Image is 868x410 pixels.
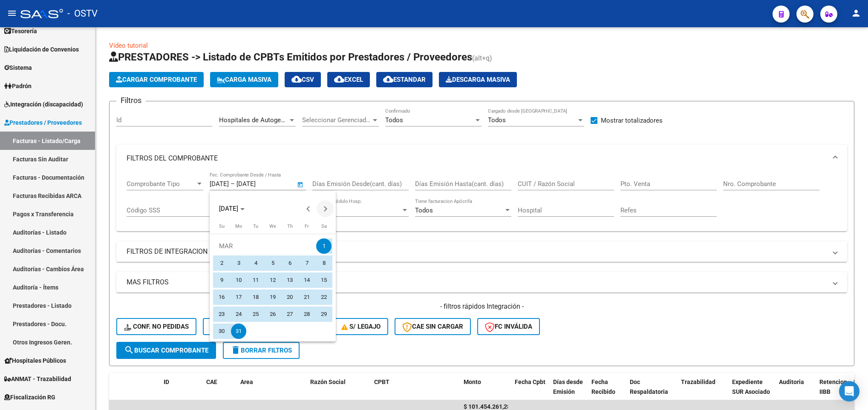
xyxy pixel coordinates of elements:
button: March 2, 2025 [213,255,230,272]
span: 3 [231,255,246,271]
button: March 13, 2025 [281,272,298,289]
button: March 3, 2025 [230,255,247,272]
button: March 19, 2025 [264,289,281,306]
button: March 15, 2025 [315,272,332,289]
div: Open Intercom Messenger [839,381,859,401]
span: 12 [265,272,280,288]
button: March 24, 2025 [230,306,247,323]
span: We [269,224,276,229]
span: 17 [231,290,246,305]
button: March 17, 2025 [230,289,247,306]
button: March 11, 2025 [247,272,264,289]
span: 24 [231,307,246,322]
span: 31 [231,324,246,339]
button: March 26, 2025 [264,306,281,323]
span: 26 [265,307,280,322]
span: 7 [299,255,314,271]
span: 1 [316,238,332,254]
span: 2 [214,255,229,271]
button: March 1, 2025 [315,238,332,255]
span: 18 [248,290,263,305]
button: March 20, 2025 [281,289,298,306]
span: 30 [214,324,229,339]
button: March 30, 2025 [213,323,230,340]
span: 4 [248,255,263,271]
span: 5 [265,255,280,271]
span: 22 [316,290,332,305]
span: Mo [235,224,242,229]
button: March 31, 2025 [230,323,247,340]
span: 13 [282,272,297,288]
button: March 16, 2025 [213,289,230,306]
span: 8 [316,255,332,271]
span: 14 [299,272,314,288]
button: March 7, 2025 [298,255,315,272]
span: 23 [214,307,229,322]
button: March 25, 2025 [247,306,264,323]
button: March 4, 2025 [247,255,264,272]
button: March 23, 2025 [213,306,230,323]
button: March 12, 2025 [264,272,281,289]
span: 9 [214,272,229,288]
span: 16 [214,290,229,305]
td: MAR [213,238,315,255]
span: [DATE] [219,205,238,212]
button: March 6, 2025 [281,255,298,272]
button: March 5, 2025 [264,255,281,272]
button: March 22, 2025 [315,289,332,306]
span: 6 [282,255,297,271]
span: 20 [282,290,297,305]
button: Choose month and year [216,201,248,216]
button: March 29, 2025 [315,306,332,323]
span: Su [219,224,225,229]
span: 28 [299,307,314,322]
span: 10 [231,272,246,288]
button: Next month [317,200,334,217]
button: March 18, 2025 [247,289,264,306]
button: March 28, 2025 [298,306,315,323]
span: Tu [253,224,258,229]
span: 19 [265,290,280,305]
button: March 9, 2025 [213,272,230,289]
button: March 21, 2025 [298,289,315,306]
button: March 10, 2025 [230,272,247,289]
span: 27 [282,307,297,322]
span: 21 [299,290,314,305]
span: Fr [305,224,309,229]
span: 25 [248,307,263,322]
span: Sa [321,224,327,229]
button: March 14, 2025 [298,272,315,289]
span: 29 [316,307,332,322]
span: 11 [248,272,263,288]
span: Th [287,224,293,229]
span: 15 [316,272,332,288]
button: March 8, 2025 [315,255,332,272]
button: Previous month [300,200,317,217]
button: March 27, 2025 [281,306,298,323]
